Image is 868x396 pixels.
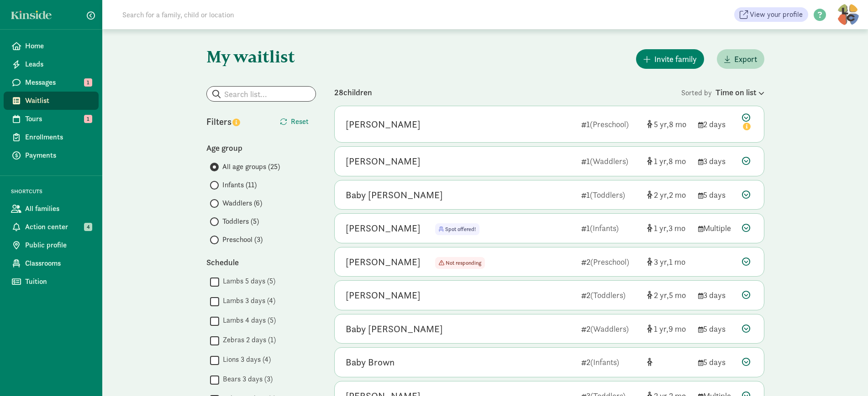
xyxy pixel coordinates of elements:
[346,255,421,269] div: Nora Barton
[219,295,275,306] label: Lambs 3 days (4)
[647,222,691,234] div: [object Object]
[25,95,91,106] span: Waitlist
[581,222,640,234] div: 1
[590,223,619,233] span: (Infants)
[25,132,91,143] span: Enrollments
[219,334,276,345] label: Zebras 2 days (1)
[445,226,476,233] span: Spot offered!
[206,256,316,268] div: Schedule
[291,116,309,127] span: Reset
[647,189,691,201] div: [object Object]
[435,223,479,235] span: Spot offered!
[117,5,373,24] input: Search for a family, child or location
[334,86,681,98] div: 28 children
[25,59,91,70] span: Leads
[346,188,443,202] div: Baby Carter
[698,222,735,234] div: Multiple
[698,155,735,167] div: 3 days
[206,142,316,154] div: Age group
[581,155,640,167] div: 1
[4,254,99,273] a: Classrooms
[750,9,803,20] span: View your profile
[25,203,91,214] span: All families
[4,200,99,218] a: All families
[4,273,99,291] a: Tuition
[25,221,91,232] span: Action center
[647,323,691,335] div: [object Object]
[4,146,99,165] a: Payments
[84,115,92,123] span: 1
[84,223,92,231] span: 4
[222,198,262,209] span: Waddlers (6)
[822,352,868,396] iframe: Chat Widget
[207,87,316,101] input: Search list...
[346,154,421,169] div: Paisley Christman
[590,257,629,267] span: (Preschool)
[654,257,669,267] span: 3
[590,324,629,334] span: (Waddlers)
[669,119,686,129] span: 8
[698,189,735,201] div: 5 days
[25,113,91,124] span: Tours
[654,290,669,300] span: 2
[734,7,808,22] a: View your profile
[4,218,99,236] a: Action center 4
[654,324,668,334] span: 1
[698,289,735,301] div: 3 days
[25,240,91,251] span: Public profile
[581,323,640,335] div: 2
[654,223,668,233] span: 1
[219,276,275,287] label: Lambs 5 days (5)
[219,354,271,365] label: Lions 3 days (4)
[654,156,668,166] span: 1
[647,289,691,301] div: [object Object]
[590,290,626,300] span: (Toddlers)
[581,118,640,130] div: 1
[647,356,691,368] div: [object Object]
[206,115,261,129] div: Filters
[668,324,686,334] span: 9
[654,119,669,129] span: 5
[581,256,640,268] div: 2
[222,180,257,190] span: Infants (11)
[647,256,691,268] div: [object Object]
[669,190,686,200] span: 2
[698,323,735,335] div: 5 days
[734,53,757,65] span: Export
[654,190,669,200] span: 2
[590,119,629,129] span: (Preschool)
[435,257,485,269] span: Not responding
[669,257,685,267] span: 1
[25,276,91,287] span: Tuition
[681,86,764,98] div: Sorted by
[647,118,691,130] div: [object Object]
[654,53,697,65] span: Invite family
[4,110,99,128] a: Tours 1
[346,322,443,336] div: Baby Kacprzak
[346,355,395,370] div: Baby Brown
[668,223,685,233] span: 3
[219,315,276,326] label: Lambs 4 days (5)
[84,78,92,87] span: 1
[715,86,764,98] div: Time on list
[273,113,316,131] button: Reset
[4,92,99,110] a: Waitlist
[4,236,99,254] a: Public profile
[219,374,273,385] label: Bears 3 days (3)
[581,356,640,368] div: 2
[668,156,686,166] span: 8
[222,161,280,172] span: All age groups (25)
[446,259,481,267] span: Not responding
[4,73,99,92] a: Messages 1
[717,49,764,69] button: Export
[4,55,99,73] a: Leads
[206,47,316,66] h1: My waitlist
[698,356,735,368] div: 5 days
[346,288,421,303] div: Brooks Pinzl
[4,37,99,55] a: Home
[222,216,259,227] span: Toddlers (5)
[25,150,91,161] span: Payments
[581,289,640,301] div: 2
[669,290,686,300] span: 5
